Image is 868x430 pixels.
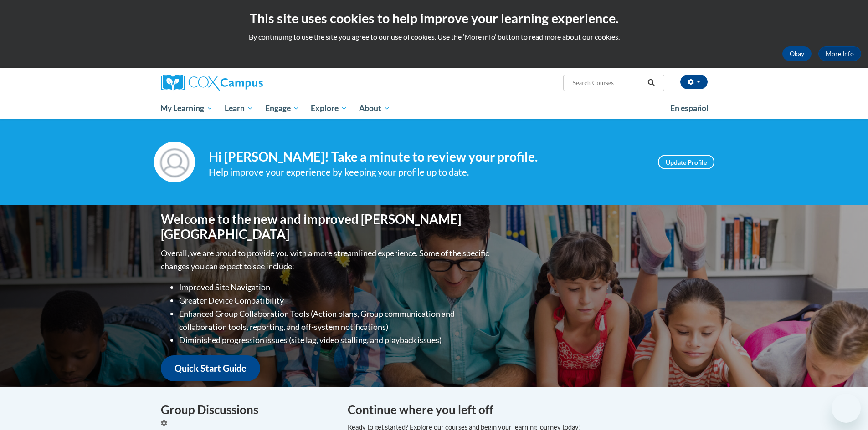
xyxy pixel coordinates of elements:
[658,155,714,169] a: Update Profile
[147,98,721,119] div: Main menu
[664,99,714,118] a: En español
[209,149,644,165] h4: Hi [PERSON_NAME]! Take a minute to review your profile.
[305,98,353,119] a: Explore
[161,355,260,381] a: Quick Start Guide
[670,103,709,113] span: En español
[259,98,305,119] a: Engage
[644,77,658,88] button: Search
[154,142,195,182] img: Profile Image
[179,334,491,347] li: Diminished progression issues (site lag, video stalling, and playback issues)
[179,307,491,334] li: Enhanced Group Collaboration Tools (Action plans, Group communication and collaboration tools, re...
[680,75,708,89] button: Account Settings
[818,46,861,61] a: More Info
[161,75,263,91] img: Cox Campus
[782,46,812,61] button: Okay
[209,165,644,180] div: Help improve your experience by keeping your profile up to date.
[219,98,259,119] a: Learn
[161,75,334,91] a: Cox Campus
[161,401,334,419] h4: Group Discussions
[7,32,861,42] p: By continuing to use the site you agree to our use of cookies. Use the ‘More info’ button to read...
[161,247,491,273] p: Overall, we are proud to provide you with a more streamlined experience. Some of the specific cha...
[161,212,491,242] h1: Welcome to the new and improved [PERSON_NAME][GEOGRAPHIC_DATA]
[155,98,219,119] a: My Learning
[160,103,213,114] span: My Learning
[225,103,253,114] span: Learn
[311,103,347,114] span: Explore
[179,294,491,307] li: Greater Device Compatibility
[571,77,644,88] input: Search Courses
[832,394,861,423] iframe: Button to launch messaging window
[348,401,708,419] h4: Continue where you left off
[353,98,396,119] a: About
[7,9,861,27] h2: This site uses cookies to help improve your learning experience.
[179,281,491,294] li: Improved Site Navigation
[265,103,299,114] span: Engage
[359,103,390,114] span: About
